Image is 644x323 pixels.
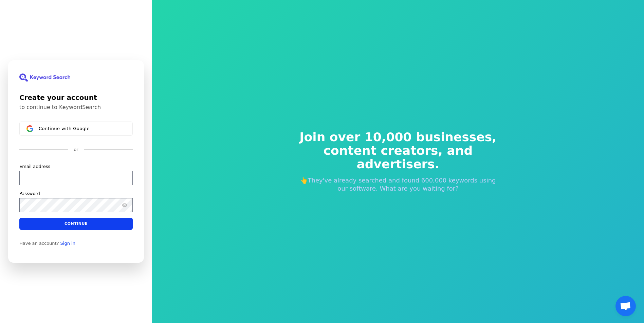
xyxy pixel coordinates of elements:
p: 👆They've already searched and found 600,000 keywords using our software. What are you waiting for? [295,176,501,193]
button: Sign in with GoogleContinue with Google [19,122,133,136]
img: KeywordSearch [19,73,70,82]
p: or [74,147,78,153]
a: Sign in [60,241,75,246]
span: Have an account? [19,241,59,246]
label: Password [19,191,40,197]
button: Show password [121,201,129,209]
img: Sign in with Google [26,125,33,132]
button: Continue [19,218,133,230]
label: Email address [19,164,50,170]
a: Open chat [615,296,636,316]
span: content creators, and advertisers. [295,144,501,171]
span: Continue with Google [39,126,90,131]
span: Join over 10,000 businesses, [295,130,501,144]
h1: Create your account [19,92,133,103]
p: to continue to KeywordSearch [19,104,133,111]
